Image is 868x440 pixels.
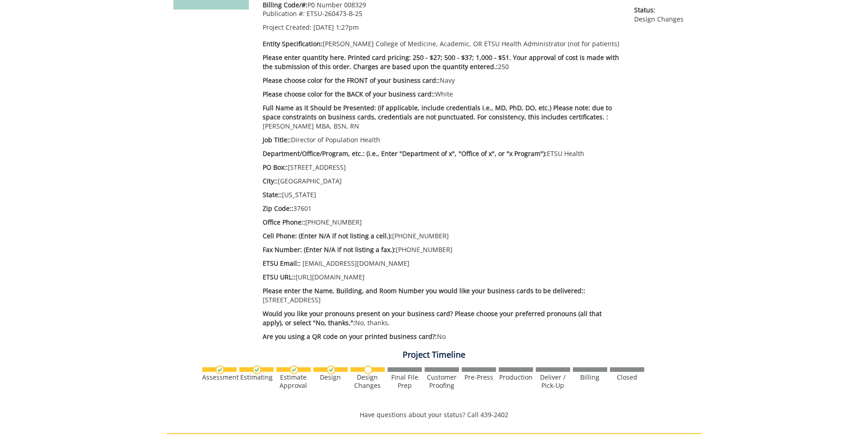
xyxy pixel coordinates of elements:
[263,9,305,18] span: Publication #:
[202,373,237,381] div: Assessment
[425,373,459,390] div: Customer Proofing
[263,218,305,226] span: Office Phone::
[263,0,621,10] p: P0 Number 008329
[263,103,621,131] p: [PERSON_NAME] MBA, BSN, RN
[263,245,621,254] p: [PHONE_NUMBER]
[263,76,440,85] span: Please choose color for the FRONT of your business card::
[263,149,547,158] span: Department/Office/Program, etc.: (i.e., Enter "Department of x", "Office of x", or "x Program"):
[263,332,437,341] span: Are you using a QR code on your printed business card?:
[263,204,621,213] p: 37601
[610,373,644,381] div: Closed
[167,350,702,360] h4: Project Timeline
[263,309,602,327] span: Would you like your pronouns present on your business card? Please choose your preferred pronouns...
[263,190,282,199] span: State::
[263,53,621,71] p: 250
[253,365,261,374] img: checkmark
[263,90,621,99] p: White
[263,90,435,98] span: Please choose color for the BACK of your business card::
[263,245,396,254] span: Fax Number: (Enter N/A if not listing a fax.):
[499,373,533,381] div: Production
[327,365,335,374] img: checkmark
[263,163,288,172] span: PO Box::
[263,163,621,172] p: [STREET_ADDRESS]
[536,373,570,390] div: Deliver / Pick-Up
[634,5,695,24] p: Design Changes
[263,259,621,268] p: [EMAIL_ADDRESS][DOMAIN_NAME]
[462,373,496,381] div: Pre-Press
[263,286,585,295] span: Please enter the Name, Building, and Room Number you would like your business cards to be deliver...
[290,365,298,374] img: checkmark
[263,0,307,9] span: Billing Code/#:
[634,5,695,15] span: Status:
[263,218,621,227] p: [PHONE_NUMBER]
[350,373,385,390] div: Design Changes
[263,149,621,158] p: ETSU Health
[263,177,621,186] p: [GEOGRAPHIC_DATA]
[307,9,362,18] span: ETSU-260473-B-25
[263,76,621,85] p: Navy
[216,365,224,374] img: checkmark
[276,373,311,390] div: Estimate Approval
[263,273,621,282] p: [URL][DOMAIN_NAME]
[263,204,293,213] span: Zip Code::
[263,53,619,71] span: Please enter quantity here. Printed card pricing: 250 - $27; 500 - $37; 1,000 - $51. Your approva...
[263,273,296,281] span: ETSU URL::
[263,309,621,327] p: No, thanks.
[167,410,702,419] p: Have questions about your status? Call 439-2402
[263,39,621,48] p: [PERSON_NAME] College of Medicine, Academic, OR ETSU Health Administrator (not for patients)
[263,135,291,144] span: Job Title::
[263,259,301,268] span: ETSU Email::
[239,373,274,381] div: Estimating
[388,373,422,390] div: Final File Prep
[263,332,621,341] p: No
[263,286,621,305] p: [STREET_ADDRESS]
[263,39,323,48] span: Entity Specification:
[573,373,607,381] div: Billing
[263,231,621,241] p: [PHONE_NUMBER]
[263,177,278,185] span: City::
[263,231,392,240] span: Cell Phone: (Enter N/A if not listing a cell.):
[263,190,621,199] p: [US_STATE]
[313,373,348,381] div: Design
[263,135,621,145] p: Director of Population Health
[263,23,312,32] span: Project Created:
[263,103,612,121] span: Full Name as it Should be Presented: (if applicable, include credentials i.e., MD, PhD, DO, etc.)...
[364,365,372,374] img: no
[313,23,359,32] span: [DATE] 1:27pm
